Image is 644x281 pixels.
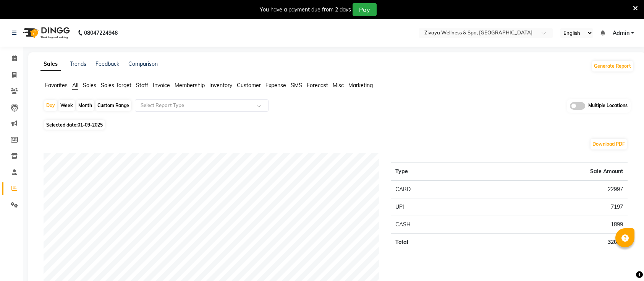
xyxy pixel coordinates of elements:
span: Inventory [209,82,232,89]
span: Customer [237,82,261,89]
td: Total [391,233,478,251]
td: 1899 [478,216,628,233]
div: Month [76,100,94,111]
span: Staff [136,82,148,89]
button: Pay [353,3,377,16]
img: logo [19,22,72,44]
span: Expense [265,82,286,89]
th: Type [391,162,478,180]
td: 22997 [478,180,628,198]
a: Sales [40,57,61,71]
div: Custom Range [95,100,131,111]
b: 08047224946 [84,22,118,44]
td: CARD [391,180,478,198]
span: 01-09-2025 [78,122,103,128]
span: Sales Target [101,82,131,89]
a: Feedback [95,60,119,67]
span: Marketing [348,82,373,89]
button: Download PDF [591,139,627,149]
div: You have a payment due from 2 days [260,6,351,14]
span: Forecast [307,82,328,89]
td: 32093 [478,233,628,251]
a: Comparison [128,60,158,67]
div: Day [44,100,57,111]
td: UPI [391,198,478,216]
td: CASH [391,216,478,233]
iframe: chat widget [612,250,636,273]
span: Invoice [153,82,170,89]
div: Week [58,100,75,111]
th: Sale Amount [478,162,628,180]
span: All [72,82,78,89]
a: Trends [70,60,86,67]
span: Sales [83,82,96,89]
span: Multiple Locations [588,102,628,110]
span: SMS [291,82,302,89]
span: Membership [175,82,205,89]
td: 7197 [478,198,628,216]
span: Favorites [45,82,68,89]
span: Selected date: [44,120,105,130]
span: Misc [333,82,344,89]
span: Admin [613,29,629,37]
button: Generate Report [592,61,633,71]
